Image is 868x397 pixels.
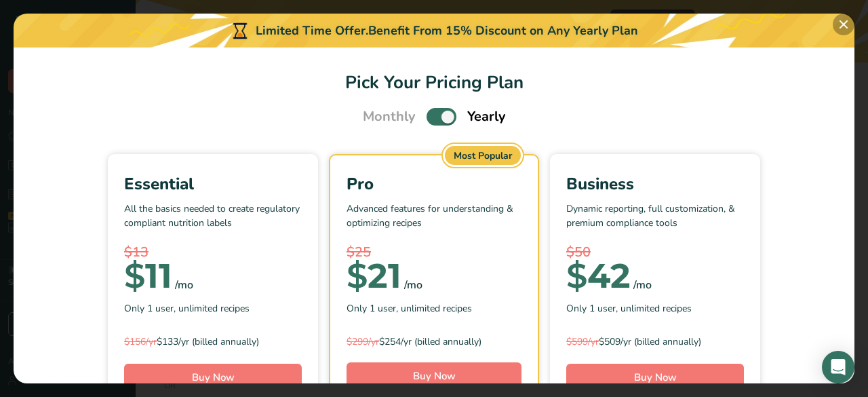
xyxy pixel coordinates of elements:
[124,255,145,297] span: $
[566,172,744,196] div: Business
[347,301,472,316] span: Only 1 user, unlimited recipes
[347,242,521,263] div: $25
[347,335,379,348] span: $299/yr
[124,242,302,263] div: $13
[445,146,521,165] div: Most Popular
[566,242,744,263] div: $50
[124,263,172,290] div: 11
[404,277,422,293] div: /mo
[192,371,235,384] span: Buy Now
[347,362,521,390] button: Buy Now
[566,255,587,297] span: $
[347,335,521,349] div: $254/yr (billed annually)
[634,371,677,384] span: Buy Now
[566,202,744,242] p: Dynamic reporting, full customization, & premium compliance tools
[30,69,838,96] h1: Pick Your Pricing Plan
[633,277,652,293] div: /mo
[363,107,416,127] span: Monthly
[124,301,250,316] span: Only 1 user, unlimited recipes
[347,263,401,290] div: 21
[413,369,456,383] span: Buy Now
[124,202,302,242] p: All the basics needed to create regulatory compliant nutrition labels
[822,351,854,383] div: Open Intercom Messenger
[124,172,302,196] div: Essential
[347,172,521,196] div: Pro
[566,335,599,348] span: $599/yr
[467,107,506,127] span: Yearly
[175,277,193,293] div: /mo
[124,335,302,349] div: $133/yr (billed annually)
[566,335,744,349] div: $509/yr (billed annually)
[566,364,744,391] button: Buy Now
[566,263,631,290] div: 42
[14,14,854,48] div: Limited Time Offer.
[124,364,302,391] button: Buy Now
[347,202,521,242] p: Advanced features for understanding & optimizing recipes
[347,255,368,297] span: $
[566,301,692,316] span: Only 1 user, unlimited recipes
[368,22,638,40] div: Benefit From 15% Discount on Any Yearly Plan
[124,335,157,348] span: $156/yr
